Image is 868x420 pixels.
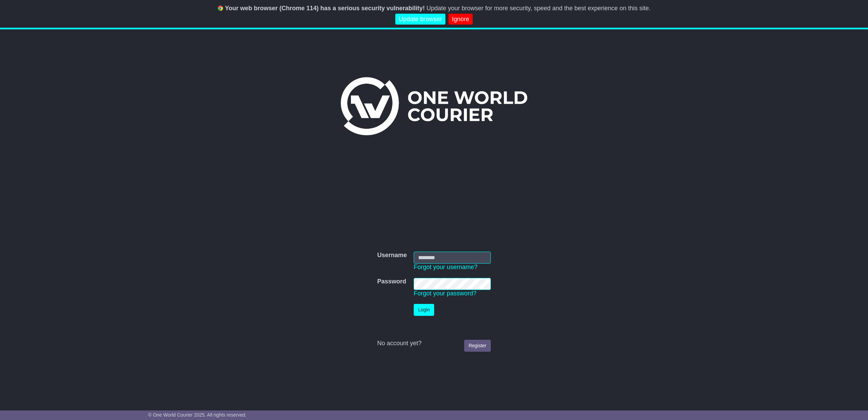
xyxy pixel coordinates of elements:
span: Update your browser for more security, speed and the best experience on this site. [426,5,650,12]
a: Ignore [448,14,473,25]
a: Update browser [395,14,445,25]
label: Password [377,278,406,285]
a: Forgot your password? [414,290,476,297]
button: Login [414,304,434,316]
b: Your web browser (Chrome 114) has a serious security vulnerability! [225,5,425,12]
img: One World [341,77,527,135]
div: No account yet? [377,340,491,347]
a: Register [464,340,491,352]
a: Forgot your username? [414,264,477,270]
label: Username [377,252,407,259]
span: © One World Courier 2025. All rights reserved. [148,412,247,418]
